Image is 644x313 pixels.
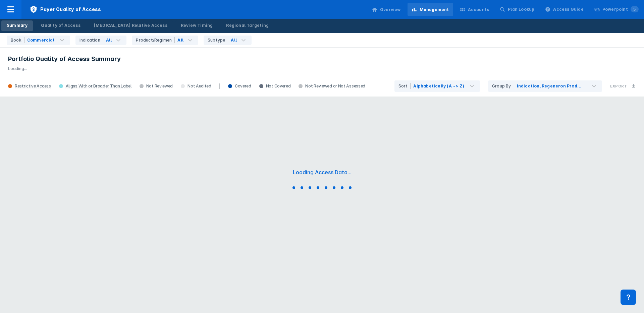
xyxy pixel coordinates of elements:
[11,37,24,43] div: Book
[226,22,269,28] div: Regional Targeting
[602,6,639,12] div: Powerpoint
[8,55,636,63] h3: Portfolio Quality of Access Summary
[66,83,131,89] div: Aligns With or Broader Than Label
[508,6,534,12] div: Plan Lookup
[420,7,449,13] div: Management
[15,83,51,89] div: Restrictive Access
[492,83,514,89] div: Group By
[553,6,583,12] div: Access Guide
[398,83,411,89] div: Sort
[293,169,352,176] div: Loading Access Data...
[136,83,177,89] div: Not Reviewed
[208,37,228,43] div: Subtype
[621,290,636,305] div: Contact Support
[231,37,237,43] div: All
[136,37,175,43] div: Product/Regimen
[79,37,103,43] div: Indication
[413,83,464,89] div: Alphabetically (A -> Z)
[606,80,640,92] button: Export
[175,20,218,31] a: Review Timing
[27,37,54,43] div: Commercial
[380,7,401,13] div: Overview
[41,22,80,28] div: Quality of Access
[408,3,453,16] a: Management
[255,83,295,89] div: Not Covered
[468,7,489,13] div: Accounts
[7,22,28,28] div: Summary
[368,3,405,16] a: Overview
[294,83,369,89] div: Not Reviewed or Not Assessed
[610,84,627,88] h3: Export
[517,83,582,89] div: Indication, Regeneron Products
[456,3,493,16] a: Accounts
[94,22,167,28] div: [MEDICAL_DATA] Relative Access
[106,37,112,43] div: All
[1,20,33,31] a: Summary
[177,37,183,43] div: All
[36,20,86,31] a: Quality of Access
[181,22,213,28] div: Review Timing
[89,20,173,31] a: [MEDICAL_DATA] Relative Access
[631,6,639,12] span: 5
[221,20,274,31] a: Regional Targeting
[8,66,27,71] span: Loading...
[224,83,255,89] div: Covered
[177,83,215,89] div: Not Audited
